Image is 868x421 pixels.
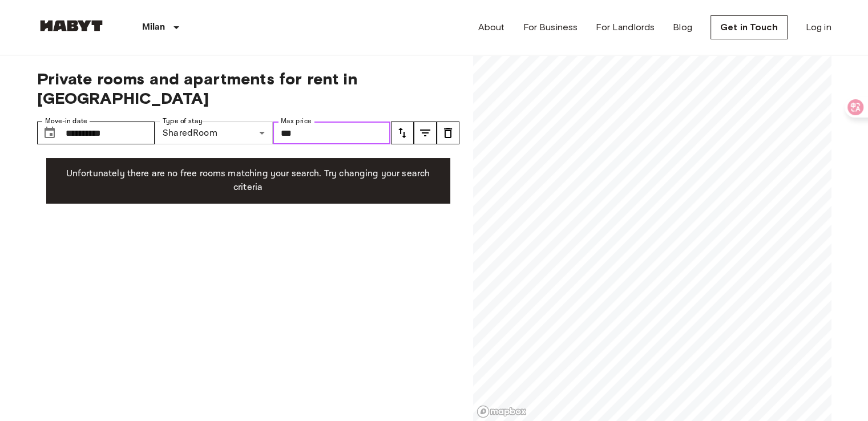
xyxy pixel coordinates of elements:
[673,21,692,34] a: Blog
[710,15,788,39] a: Get in Touch
[155,122,273,144] div: SharedRoom
[477,405,527,418] a: Mapbox logo
[37,20,106,31] img: Habyt
[596,21,655,34] a: For Landlords
[163,116,203,126] label: Type of stay
[281,116,312,126] label: Max price
[391,122,414,144] button: tune
[38,122,61,144] button: Choose date, selected date is 1 Oct 2025
[142,21,165,34] p: Milan
[523,21,578,34] a: For Business
[478,21,505,34] a: About
[437,122,459,144] button: tune
[806,21,831,34] a: Log in
[55,167,441,195] p: Unfortunately there are no free rooms matching your search. Try changing your search criteria
[45,116,87,126] label: Move-in date
[414,122,437,144] button: tune
[37,69,459,108] span: Private rooms and apartments for rent in [GEOGRAPHIC_DATA]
